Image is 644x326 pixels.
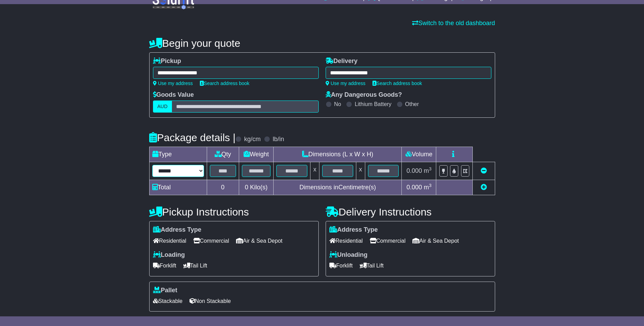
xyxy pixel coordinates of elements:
[274,180,402,195] td: Dimensions in Centimetre(s)
[207,147,239,162] td: Qty
[153,260,176,271] span: Forklift
[405,101,419,107] label: Other
[334,101,341,107] label: No
[149,38,495,49] h4: Begin your quote
[370,235,406,246] span: Commercial
[429,183,432,188] sup: 3
[481,184,487,191] a: Add new item
[329,251,368,259] label: Unloading
[193,235,229,246] span: Commercial
[310,162,319,180] td: x
[149,132,236,143] h4: Package details |
[149,147,207,162] td: Type
[190,296,231,306] span: Non Stackable
[183,260,207,271] span: Tail Lift
[273,136,284,143] label: lb/in
[239,147,274,162] td: Weight
[239,180,274,195] td: Kilo(s)
[236,235,283,246] span: Air & Sea Depot
[424,184,432,191] span: m
[372,81,422,86] a: Search address book
[326,57,358,65] label: Delivery
[149,180,207,195] td: Total
[153,296,183,306] span: Stackable
[412,235,459,246] span: Air & Sea Depot
[244,136,260,143] label: kg/cm
[153,226,202,234] label: Address Type
[402,147,436,162] td: Volume
[149,206,319,218] h4: Pickup Instructions
[153,287,177,294] label: Pallet
[326,91,402,99] label: Any Dangerous Goods?
[360,260,384,271] span: Tail Lift
[329,260,353,271] span: Forklift
[429,166,432,171] sup: 3
[329,226,378,234] label: Address Type
[355,101,391,107] label: Lithium Battery
[274,147,402,162] td: Dimensions (L x W x H)
[153,81,193,86] a: Use my address
[245,184,248,191] span: 0
[200,81,249,86] a: Search address book
[412,20,495,27] a: Switch to the old dashboard
[356,162,365,180] td: x
[153,91,194,99] label: Goods Value
[329,235,363,246] span: Residential
[326,206,495,218] h4: Delivery Instructions
[153,251,185,259] label: Loading
[153,101,172,113] label: AUD
[153,57,181,65] label: Pickup
[153,235,186,246] span: Residential
[481,167,487,174] a: Remove this item
[407,184,422,191] span: 0.000
[326,81,366,86] a: Use my address
[207,180,239,195] td: 0
[407,167,422,174] span: 0.000
[424,167,432,174] span: m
